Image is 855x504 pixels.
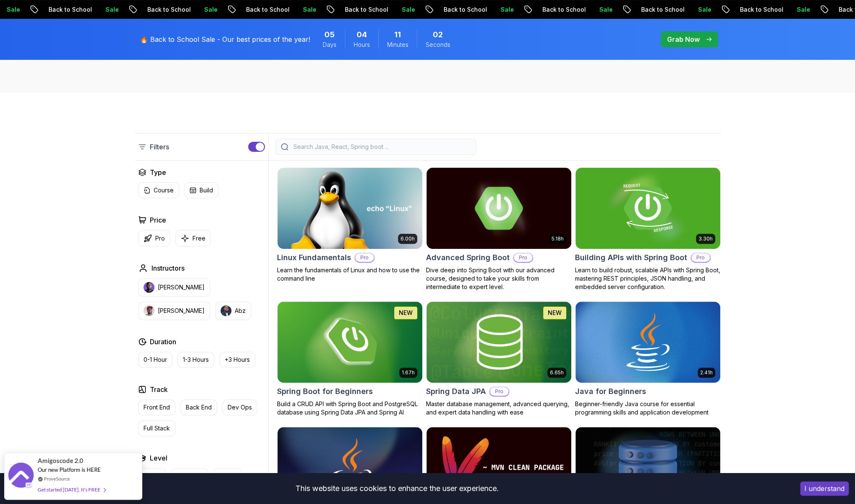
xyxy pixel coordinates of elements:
[575,168,720,249] img: Building APIs with Spring Boot card
[151,263,185,273] h2: Instructors
[277,266,423,283] p: Learn the fundamentals of Linux and how to use the command line
[354,41,370,49] span: Hours
[138,230,170,246] button: Pro
[140,34,310,44] p: 🔥 Back to School Sale - Our best prices of the year!
[394,29,401,41] span: 11 Minutes
[700,369,713,376] p: 2.41h
[530,5,587,14] p: Back to School
[193,234,205,243] p: Free
[426,266,572,291] p: Dive deep into Spring Boot with our advanced course, designed to take your skills from intermedia...
[192,5,218,14] p: Sale
[691,253,710,262] p: Pro
[426,301,572,417] a: Spring Data JPA card6.65hNEWSpring Data JPAProMaster database management, advanced querying, and ...
[177,352,214,368] button: 1-3 Hours
[401,235,415,242] p: 6.00h
[144,424,170,432] p: Full Stack
[550,369,564,376] p: 6.65h
[138,182,179,198] button: Course
[213,468,242,484] button: Senior
[144,403,170,412] p: Front End
[323,41,336,49] span: Days
[426,386,486,397] h2: Spring Data JPA
[548,309,562,317] p: NEW
[355,253,374,262] p: Pro
[221,305,231,316] img: instructor img
[155,234,165,243] p: Pro
[36,5,93,14] p: Back to School
[225,356,250,364] p: +3 Hours
[575,266,721,291] p: Learn to build robust, scalable APIs with Spring Boot, mastering REST principles, JSON handling, ...
[277,400,423,417] p: Build a CRUD API with Spring Boot and PostgreSQL database using Spring Data JPA and Spring AI
[38,485,105,494] div: Get started [DATE]. It's FREE
[150,167,166,177] h2: Type
[324,29,335,41] span: 5 Days
[575,301,721,417] a: Java for Beginners card2.41hJava for BeginnersBeginner-friendly Java course for essential program...
[235,307,246,315] p: Abz
[38,456,83,466] span: Amigoscode 2.0
[215,302,251,320] button: instructor imgAbz
[150,215,166,225] h2: Price
[277,386,373,397] h2: Spring Boot for Beginners
[426,41,450,49] span: Seconds
[150,142,169,152] p: Filters
[277,168,422,249] img: Linux Fundamentals card
[402,369,415,376] p: 1.67h
[219,352,255,368] button: +3 Hours
[426,302,571,383] img: Spring Data JPA card
[514,253,532,262] p: Pro
[488,5,515,14] p: Sale
[575,302,720,383] img: Java for Beginners card
[234,5,290,14] p: Back to School
[727,5,784,14] p: Back to School
[6,479,788,498] div: This website uses cookies to enhance the user experience.
[138,399,175,415] button: Front End
[186,403,212,412] p: Back End
[144,282,154,293] img: instructor img
[38,466,101,473] span: Our new Platform is HERE
[277,302,422,383] img: Spring Boot for Beginners card
[277,252,351,264] h2: Linux Fundamentals
[426,168,571,249] img: Advanced Spring Boot card
[138,420,175,436] button: Full Stack
[552,235,564,242] p: 5.18h
[144,356,167,364] p: 0-1 Hour
[175,230,211,246] button: Free
[277,301,423,417] a: Spring Boot for Beginners card1.67hNEWSpring Boot for BeginnersBuild a CRUD API with Spring Boot ...
[332,5,389,14] p: Back to School
[431,5,488,14] p: Back to School
[150,337,176,347] h2: Duration
[357,29,367,41] span: 4 Hours
[8,463,33,490] img: provesource social proof notification image
[228,403,252,412] p: Dev Ops
[44,475,70,482] a: ProveSource
[389,5,416,14] p: Sale
[426,400,572,417] p: Master database management, advanced querying, and expert data handling with ease
[93,5,120,14] p: Sale
[698,235,713,242] p: 3.30h
[138,468,166,484] button: Junior
[800,481,849,496] button: Accept cookies
[433,29,443,41] span: 2 Seconds
[292,143,471,151] input: Search Java, React, Spring boot ...
[218,472,236,480] p: Senior
[135,5,192,14] p: Back to School
[150,453,167,463] h2: Level
[575,252,687,264] h2: Building APIs with Spring Boot
[158,307,205,315] p: [PERSON_NAME]
[180,399,217,415] button: Back End
[667,34,700,44] p: Grab Now
[277,167,423,283] a: Linux Fundamentals card6.00hLinux FundamentalsProLearn the fundamentals of Linux and how to use t...
[177,472,203,480] p: Mid-level
[144,472,161,480] p: Junior
[138,352,172,368] button: 0-1 Hour
[158,283,205,292] p: [PERSON_NAME]
[144,305,154,316] img: instructor img
[200,186,213,194] p: Build
[686,5,712,14] p: Sale
[399,309,413,317] p: NEW
[154,186,174,194] p: Course
[387,41,408,49] span: Minutes
[138,278,210,297] button: instructor img[PERSON_NAME]
[575,167,721,291] a: Building APIs with Spring Boot card3.30hBuilding APIs with Spring BootProLearn to build robust, s...
[222,399,257,415] button: Dev Ops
